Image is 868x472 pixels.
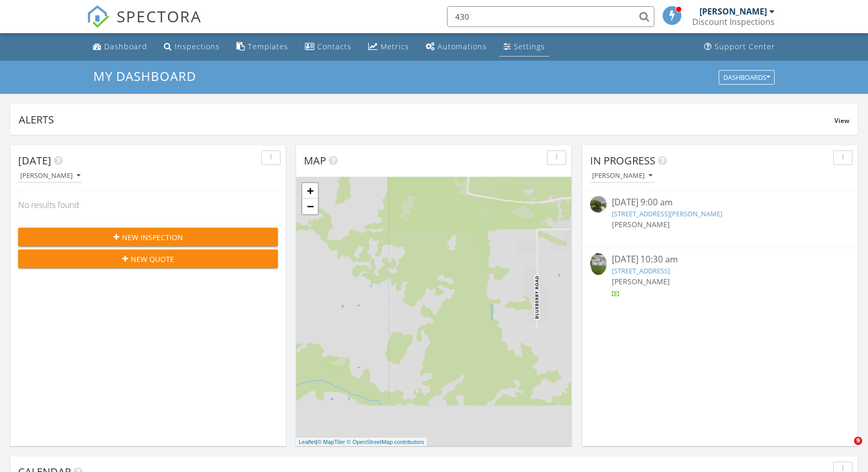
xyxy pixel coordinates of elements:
div: Dashboard [104,41,147,51]
a: Contacts [301,37,356,57]
div: Alerts [19,113,834,127]
button: New Quote [18,249,278,268]
a: © MapTiler [317,439,345,445]
span: [PERSON_NAME] [612,219,670,229]
div: Contacts [317,41,352,51]
a: Automations (Basic) [422,37,491,57]
span: View [834,116,849,125]
button: [PERSON_NAME] [18,169,82,183]
span: New Inspection [122,232,183,243]
span: [DATE] [18,154,51,168]
a: Leaflet [299,439,316,445]
span: [PERSON_NAME] [612,276,670,286]
span: Map [304,154,326,168]
div: [PERSON_NAME] [20,172,80,179]
div: Discount Inspections [692,17,775,27]
a: © OpenStreetMap contributors [347,439,424,445]
img: streetview [590,196,607,213]
div: Settings [514,41,545,51]
div: Inspections [175,41,220,51]
div: [DATE] 10:30 am [612,253,829,266]
a: Inspections [160,37,224,57]
a: SPECTORA [87,14,202,36]
span: My Dashboard [93,67,196,85]
div: Support Center [715,41,775,51]
a: Support Center [700,37,779,57]
div: Metrics [381,41,409,51]
div: | [296,438,427,447]
div: Templates [248,41,288,51]
button: [PERSON_NAME] [590,169,654,183]
button: Dashboards [719,70,775,85]
a: Metrics [364,37,413,57]
span: New Quote [131,254,174,265]
span: 9 [854,437,862,445]
button: New Inspection [18,228,278,246]
a: Settings [499,37,549,57]
img: 9329375%2Fcover_photos%2F5GouxCYPzx14Ipy6WXFl%2Fsmall.9329375-1756130953849 [590,253,607,275]
a: [DATE] 10:30 am [STREET_ADDRESS] [PERSON_NAME] [590,253,850,299]
a: [STREET_ADDRESS][PERSON_NAME] [612,209,722,218]
div: Automations [438,41,487,51]
a: Zoom out [302,199,318,214]
div: [DATE] 9:00 am [612,196,829,209]
input: Search everything... [447,6,654,27]
span: In Progress [590,154,655,168]
a: Dashboard [89,37,151,57]
div: No results found [10,191,286,219]
a: [DATE] 9:00 am [STREET_ADDRESS][PERSON_NAME] [PERSON_NAME] [590,196,850,242]
a: [STREET_ADDRESS] [612,266,670,275]
img: The Best Home Inspection Software - Spectora [87,5,109,28]
div: [PERSON_NAME] [699,6,767,17]
iframe: Intercom live chat [833,437,858,462]
div: Dashboards [723,74,770,81]
a: Zoom in [302,183,318,199]
div: [PERSON_NAME] [592,172,652,179]
a: Templates [232,37,292,57]
span: SPECTORA [117,5,202,27]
